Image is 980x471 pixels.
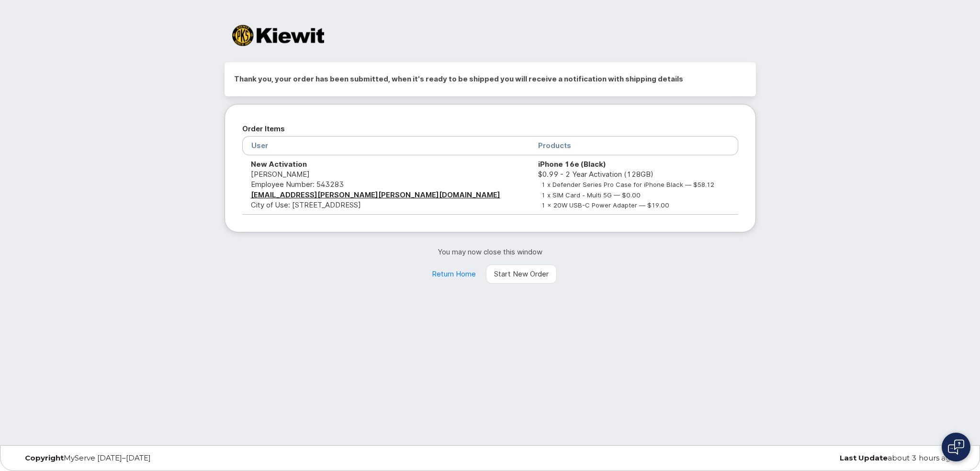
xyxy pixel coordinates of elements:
td: $0.99 - 2 Year Activation (128GB) [529,155,738,215]
small: 1 x 20W USB-C Power Adapter — $19.00 [541,201,669,209]
p: You may now close this window [225,247,756,257]
img: Open chat [948,439,964,455]
a: Start New Order [486,264,557,284]
strong: Last Update [840,453,888,462]
span: Employee Number: 543283 [251,180,344,189]
img: Kiewit Corporation [232,25,324,46]
small: 1 x SIM Card - Multi 5G — $0.00 [541,191,641,199]
a: Return Home [424,264,484,284]
small: 1 x Defender Series Pro Case for iPhone Black — $58.12 [541,181,714,188]
h2: Thank you, your order has been submitted, when it's ready to be shipped you will receive a notifi... [234,72,746,86]
th: User [242,136,529,155]
div: MyServe [DATE]–[DATE] [18,454,333,462]
div: about 3 hours ago [647,454,962,462]
td: [PERSON_NAME] City of Use: [STREET_ADDRESS] [242,155,529,215]
th: Products [529,136,738,155]
strong: New Activation [251,160,307,169]
h2: Order Items [242,122,738,136]
strong: Copyright [25,453,64,462]
strong: iPhone 16e (Black) [538,160,606,169]
a: [EMAIL_ADDRESS][PERSON_NAME][PERSON_NAME][DOMAIN_NAME] [251,190,500,199]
